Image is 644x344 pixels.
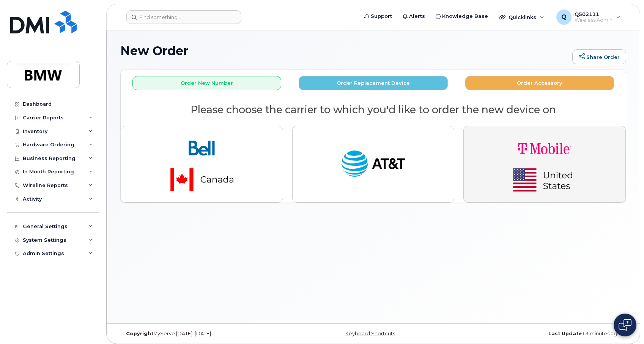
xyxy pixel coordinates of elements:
[458,331,626,337] div: 13 minutes ago
[465,76,614,90] button: Order Accessory
[120,44,568,57] h1: New Order
[345,331,395,336] a: Keyboard Shortcuts
[619,319,631,331] img: Open chat
[548,331,582,336] strong: Last Update
[491,132,598,196] img: t-mobile-78392d334a420d5b7f0e63d4fa81f6287a21d394dc80d677554bb55bbab1186f.png
[299,76,447,90] button: Order Replacement Device
[132,76,281,90] button: Order New Number
[340,147,406,181] img: at_t-fb3d24644a45acc70fc72cc47ce214d34099dfd970ee3ae2334e4251f9d920fd.png
[572,49,626,65] a: Share Order
[121,104,626,116] h2: Please choose the carrier to which you'd like to order the new device on
[149,132,255,196] img: bell-18aeeabaf521bd2b78f928a02ee3b89e57356879d39bd386a17a7cccf8069aed.png
[126,331,153,336] strong: Copyright
[120,331,289,337] div: MyServe [DATE]–[DATE]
